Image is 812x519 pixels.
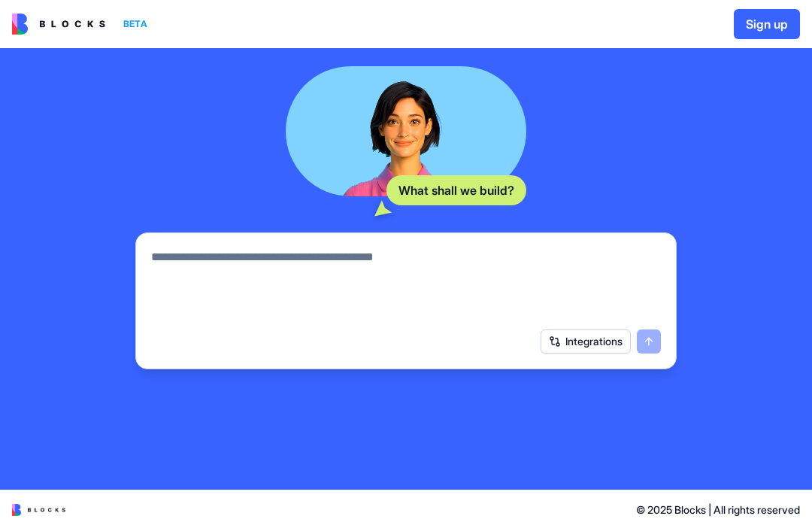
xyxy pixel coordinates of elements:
img: logo [12,504,65,516]
a: BETA [12,14,153,35]
button: Sign up [734,9,800,39]
span: © 2025 Blocks | All rights reserved [636,502,800,517]
img: logo [12,14,105,35]
button: Integrations [541,329,631,354]
div: BETA [117,14,153,35]
div: What shall we build? [386,175,526,205]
